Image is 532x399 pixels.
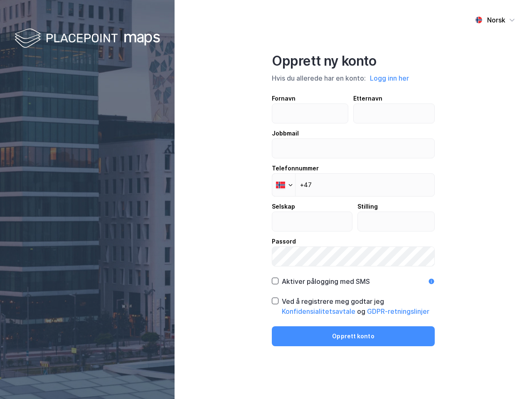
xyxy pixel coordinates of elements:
[272,173,435,197] input: Telefonnummer
[282,276,370,286] div: Aktiver pålogging med SMS
[367,73,411,84] button: Logg inn her
[272,236,435,246] div: Passord
[15,27,160,51] img: logo-white.f07954bde2210d2a523dddb988cd2aa7.svg
[272,163,435,173] div: Telefonnummer
[272,128,435,138] div: Jobbmail
[272,94,348,103] div: Fornavn
[272,174,295,196] div: Norway: + 47
[282,296,435,316] div: Ved å registrere meg godtar jeg og
[490,359,532,399] iframe: Chat Widget
[353,94,435,103] div: Etternavn
[357,202,435,212] div: Stilling
[272,202,352,212] div: Selskap
[272,73,435,84] div: Hvis du allerede har en konto:
[487,15,505,25] div: Norsk
[272,326,435,346] button: Opprett konto
[272,53,435,69] div: Opprett ny konto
